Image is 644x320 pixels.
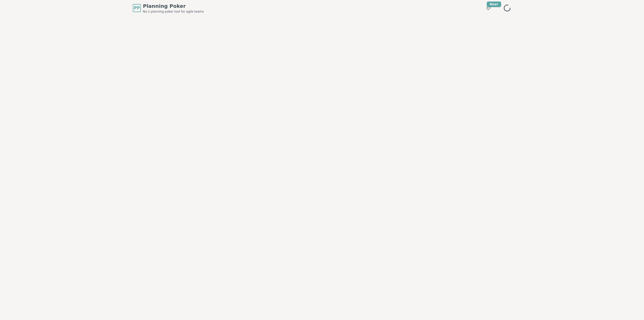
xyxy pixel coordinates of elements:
a: PPPlanning PokerNo.1 planning poker tool for agile teams [133,3,204,14]
span: PP [134,5,140,11]
span: Planning Poker [143,3,204,10]
button: New! [484,4,493,13]
div: New! [487,2,501,7]
span: No.1 planning poker tool for agile teams [143,10,204,14]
